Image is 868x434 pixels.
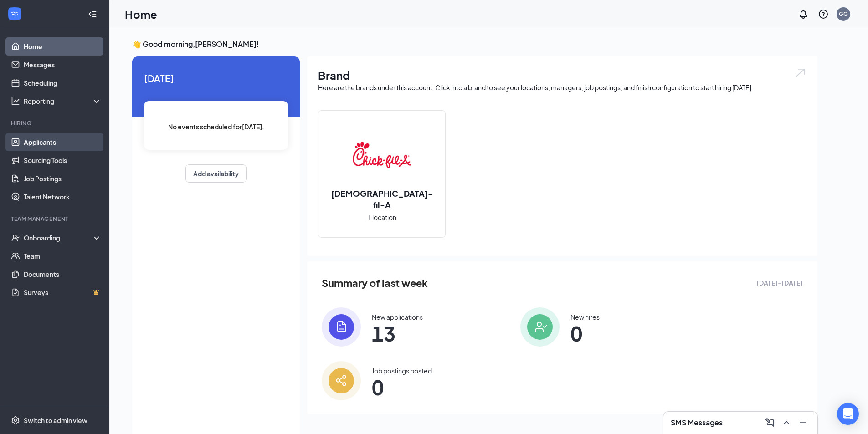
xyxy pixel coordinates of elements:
div: Open Intercom Messenger [837,403,859,425]
a: Team [24,247,102,265]
svg: Analysis [11,97,20,106]
div: Switch to admin view [24,416,87,425]
img: icon [322,307,361,347]
svg: WorkstreamLogo [10,9,19,18]
a: SurveysCrown [24,283,102,301]
img: Chick-fil-A [353,126,411,184]
svg: QuestionInfo [818,9,829,20]
div: Reporting [24,97,102,106]
h2: [DEMOGRAPHIC_DATA]-fil-A [318,188,445,210]
a: Applicants [24,133,102,151]
img: icon [322,361,361,400]
svg: ComposeMessage [765,417,776,428]
span: 13 [372,325,423,342]
div: New hires [570,312,600,322]
a: Job Postings [24,169,102,188]
div: Here are the brands under this account. Click into a brand to see your locations, managers, job p... [318,83,806,92]
img: icon [520,307,560,347]
button: ComposeMessage [763,415,777,430]
div: Team Management [11,215,100,223]
button: Add availability [185,164,247,183]
h1: Home [125,6,157,22]
a: Talent Network [24,188,102,206]
img: open.6027fd2a22e1237b5b06.svg [795,67,806,78]
svg: Collapse [88,10,97,19]
div: GG [839,10,848,18]
div: Hiring [11,119,100,127]
button: ChevronUp [779,415,794,430]
div: Onboarding [24,233,94,242]
div: New applications [372,312,423,322]
svg: Settings [11,416,20,425]
span: 1 location [368,212,396,222]
a: Sourcing Tools [24,151,102,169]
a: Home [24,37,102,56]
button: Minimize [796,415,810,430]
span: [DATE] [144,71,288,85]
a: Documents [24,265,102,283]
span: Summary of last week [322,275,428,291]
span: No events scheduled for [DATE] . [168,122,264,132]
svg: Notifications [798,9,809,20]
div: Job postings posted [372,366,432,375]
h3: 👋 Good morning, [PERSON_NAME] ! [132,39,817,49]
a: Scheduling [24,74,102,92]
span: 0 [372,379,432,395]
span: 0 [570,325,600,342]
span: [DATE] - [DATE] [756,278,803,288]
svg: UserCheck [11,233,20,242]
h3: SMS Messages [671,418,723,428]
svg: Minimize [797,417,808,428]
h1: Brand [318,67,806,83]
svg: ChevronUp [781,417,792,428]
a: Messages [24,56,102,74]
